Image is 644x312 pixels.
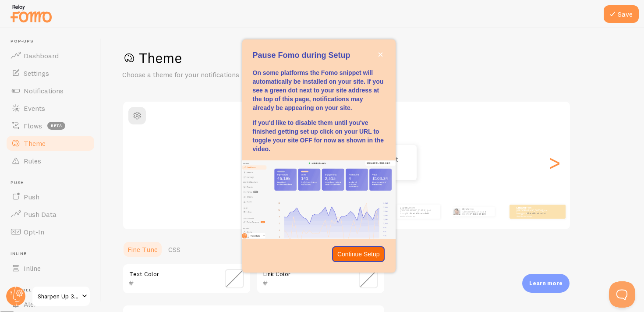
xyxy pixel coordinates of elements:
a: CSS [163,241,186,258]
span: Rules [24,156,41,165]
img: Fomo [453,208,460,215]
span: Flows [24,121,42,130]
a: Push [5,188,96,206]
span: Push [24,192,39,201]
a: Metallica t-shirt [471,213,485,215]
a: Theme [5,135,96,152]
strong: Eliyahu [517,206,526,209]
div: Next slide [549,131,559,194]
span: Inline [24,264,41,273]
a: Rules [5,152,96,170]
a: Metallica t-shirt [410,212,429,215]
p: Learn more [529,279,563,287]
span: Sharpen Up 365 [38,291,79,301]
a: Events [5,99,96,117]
a: Settings [5,64,96,82]
a: Dashboard [5,47,96,64]
p: Pause Fomo during Setup [253,50,385,61]
a: Push Data [5,206,96,223]
div: Pause Fomo during Setup [242,39,396,273]
p: On some platforms the Fomo snippet will automatically be installed on your site. If you see a gre... [253,68,385,112]
a: Notifications [5,82,96,99]
small: about 4 minutes ago [400,215,436,217]
span: Settings [24,69,49,78]
div: Learn more [522,274,570,293]
a: Fine Tune [122,241,163,258]
p: If you'd like to disable them until you've finished getting set up click on your URL to toggle yo... [253,118,385,153]
span: Notifications [24,86,64,95]
p: from [GEOGRAPHIC_DATA] just bought a [517,206,552,217]
span: Events [24,104,45,113]
button: Continue Setup [332,246,385,262]
p: Continue Setup [337,250,380,259]
span: Dashboard [24,51,59,60]
span: Push Data [24,210,57,219]
strong: Eliyahu [462,208,470,210]
a: Metallica t-shirt [527,212,546,215]
button: close, [376,50,385,59]
iframe: Help Scout Beacon - Open [609,281,635,308]
a: Opt-In [5,223,96,241]
span: beta [47,122,65,130]
small: about 4 minutes ago [517,215,551,217]
p: from [GEOGRAPHIC_DATA] just bought a [400,206,437,217]
a: Flows beta [5,117,96,135]
span: Opt-In [24,227,44,236]
a: Inline [5,259,96,277]
p: from [GEOGRAPHIC_DATA] just bought a [462,207,491,216]
strong: Eliyahu [400,206,409,209]
span: Theme [24,139,46,148]
a: Sharpen Up 365 [32,286,91,307]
